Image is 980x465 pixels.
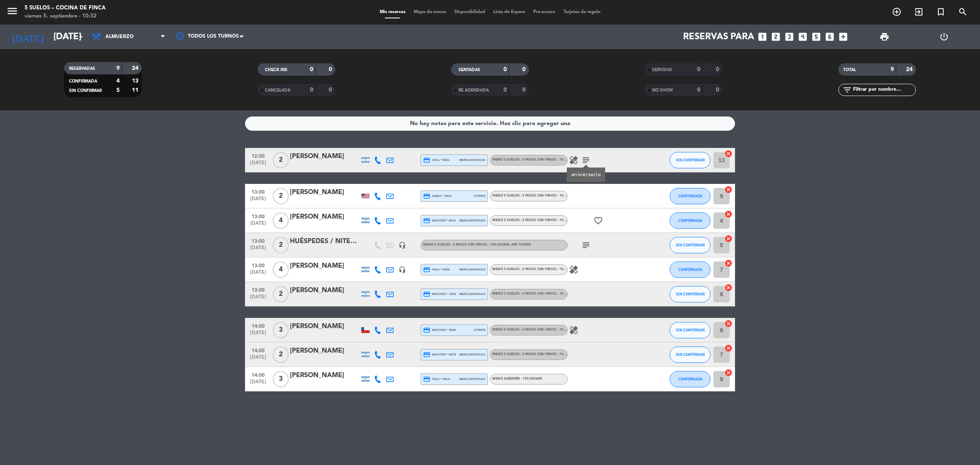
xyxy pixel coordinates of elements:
i: credit_card [423,217,430,224]
span: mercadopago [459,291,486,297]
span: 14:00 [248,345,268,355]
span: SIN CONFIRMAR [676,292,705,296]
span: CONFIRMADA [678,267,702,272]
i: credit_card [423,266,430,273]
span: stripe [474,193,486,199]
i: credit_card [423,156,430,164]
span: 12:00 [248,151,268,160]
strong: 9 [891,67,894,72]
i: exit_to_app [914,7,924,17]
i: cancel [724,320,733,328]
i: looks_5 [811,31,822,42]
span: [DATE] [248,160,268,170]
span: MENÚ 5 SUELOS - 5 PASOS (Sin vinos) - 105.000ARS [423,243,531,246]
span: 13:00 [248,187,268,196]
strong: 0 [522,87,527,93]
button: SIN CONFIRMAR [670,347,710,363]
span: SERVIDAS [652,68,672,72]
span: MENÚ 5 SUELOS - 5 PASOS (Sin vinos) - 105.000ARS [492,158,579,161]
strong: 11 [132,87,140,93]
div: HUÉSPEDES / NITES / [PERSON_NAME] [290,236,359,247]
strong: 0 [503,87,507,93]
span: master * 9941 [423,217,456,224]
span: amex * 3004 [423,192,452,200]
i: cancel [724,259,733,267]
i: looks_two [771,31,781,42]
strong: 13 [132,78,140,84]
span: visa * 4914 [423,376,450,383]
div: LOG OUT [914,25,974,49]
span: CHECK INS [265,68,287,72]
i: looks_3 [784,31,795,42]
strong: 0 [716,67,721,72]
span: mercadopago [459,267,486,272]
i: cancel [724,150,733,158]
span: [DATE] [248,379,268,389]
span: MENÚ 5 SUELOS - 5 PASOS (Sin vinos) - 105.000ARS [492,219,579,222]
strong: 9 [116,65,120,71]
span: 2 [273,237,289,253]
div: aniversario [571,170,601,179]
i: add_box [838,31,849,42]
span: MENÚ 5 SUELOS - 5 PASOS (Sin vinos) - 105.000ARS [492,328,579,331]
i: looks_one [757,31,768,42]
strong: 0 [329,67,334,72]
span: CONFIRMADA [678,218,702,223]
span: MENÚ 5 SUELOS - 5 PASOS (Sin vinos) - 105.000ARS [492,268,600,271]
strong: 4 [116,78,120,84]
div: [PERSON_NAME] [290,346,359,356]
button: SIN CONFIRMAR [670,286,710,302]
span: SIN CONFIRMAR [69,89,102,93]
span: visa * 0936 [423,266,450,273]
i: looks_4 [797,31,808,42]
i: subject [581,155,591,165]
span: 2 [273,286,289,302]
span: SIN CONFIRMAR [676,243,705,247]
strong: 0 [716,87,721,93]
span: Disponibilidad [450,10,489,14]
strong: 5 [116,87,120,93]
i: healing [569,155,579,165]
i: favorite_border [593,216,603,226]
div: 5 SUELOS – COCINA DE FINCA [24,4,106,12]
strong: 0 [697,67,700,72]
span: 14:00 [248,370,268,379]
strong: 24 [132,65,140,71]
div: [PERSON_NAME] [290,370,359,381]
span: 13:00 [248,236,268,245]
span: [DATE] [248,270,268,279]
span: Pre-acceso [529,10,559,14]
span: Mapa de mesas [410,10,450,14]
i: menu [6,5,18,17]
i: cancel [724,369,733,377]
i: cancel [724,284,733,292]
i: headset_mic [399,241,406,249]
span: Almuerzo [105,34,134,40]
i: looks_6 [824,31,835,42]
strong: 0 [310,67,313,72]
span: TOTAL [843,68,856,72]
div: [PERSON_NAME] [290,321,359,332]
i: credit_card [423,291,430,298]
span: master * 7003 [423,291,456,298]
span: mercadopago [459,157,486,163]
i: healing [569,325,579,335]
button: SIN CONFIRMAR [670,152,710,168]
span: SIN CONFIRMAR [676,158,705,162]
strong: 0 [522,67,527,72]
span: mercadopago [459,376,486,382]
button: CONFIRMADA [670,212,710,229]
button: SIN CONFIRMAR [670,237,710,253]
button: CONFIRMADA [670,371,710,387]
i: credit_card [423,351,430,358]
span: RE AGENDADA [459,88,489,92]
span: Lista de Espera [489,10,529,14]
span: 4 [273,262,289,278]
span: 2 [273,347,289,363]
span: mercadopago [459,218,486,223]
span: Mis reservas [376,10,410,14]
button: CONFIRMADA [670,188,710,204]
i: turned_in_not [936,7,946,17]
span: [DATE] [248,221,268,230]
span: Tarjetas de regalo [559,10,605,14]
